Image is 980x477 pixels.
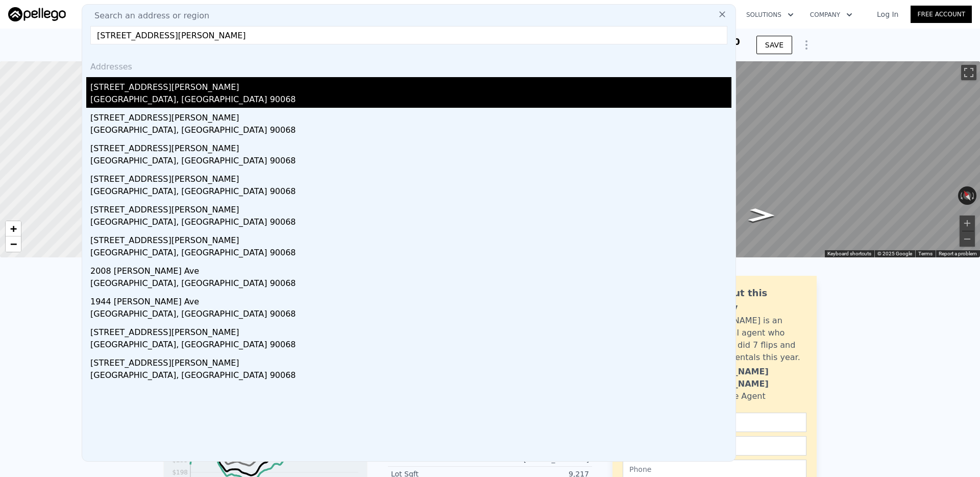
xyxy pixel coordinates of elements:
button: Show Options [796,35,817,55]
a: Zoom out [6,236,21,252]
button: Rotate clockwise [971,186,977,205]
button: Keyboard shortcuts [827,250,871,257]
div: [STREET_ADDRESS][PERSON_NAME] [90,108,731,124]
div: [GEOGRAPHIC_DATA], [GEOGRAPHIC_DATA] 90068 [90,93,731,108]
tspan: $198 [172,469,188,476]
img: Pellego [8,7,66,21]
div: [GEOGRAPHIC_DATA], [GEOGRAPHIC_DATA] 90068 [90,216,731,230]
tspan: $253 [172,457,188,464]
a: Terms (opens in new tab) [918,251,933,256]
path: Go Southeast, Rhododendron Dr [737,205,787,225]
div: [STREET_ADDRESS][PERSON_NAME] [90,322,731,339]
span: Search an address or region [86,10,209,22]
button: Zoom out [960,231,975,247]
a: Report a problem [939,251,977,256]
div: 1944 [PERSON_NAME] Ave [90,292,731,308]
button: SAVE [756,36,792,54]
div: [GEOGRAPHIC_DATA], [GEOGRAPHIC_DATA] 90068 [90,185,731,200]
span: − [10,237,17,250]
div: [PERSON_NAME] [PERSON_NAME] [693,366,806,390]
div: [STREET_ADDRESS][PERSON_NAME] [90,77,731,93]
div: [GEOGRAPHIC_DATA], [GEOGRAPHIC_DATA] 90068 [90,339,731,353]
div: [STREET_ADDRESS][PERSON_NAME] [90,200,731,216]
span: © 2025 Google [877,251,912,256]
div: [GEOGRAPHIC_DATA], [GEOGRAPHIC_DATA] 90068 [90,308,731,322]
div: [GEOGRAPHIC_DATA], [GEOGRAPHIC_DATA] 90068 [90,155,731,169]
div: [GEOGRAPHIC_DATA], [GEOGRAPHIC_DATA] 90068 [90,277,731,292]
div: [GEOGRAPHIC_DATA], [GEOGRAPHIC_DATA] 90068 [90,247,731,261]
a: Free Account [911,6,972,23]
div: [GEOGRAPHIC_DATA], [GEOGRAPHIC_DATA] 90068 [90,124,731,138]
div: [GEOGRAPHIC_DATA], [GEOGRAPHIC_DATA] 90068 [90,369,731,384]
button: Solutions [738,6,802,24]
div: 2008 [PERSON_NAME] Ave [90,261,731,277]
a: Zoom in [6,221,21,236]
div: Addresses [86,53,731,77]
button: Company [802,6,861,24]
div: [STREET_ADDRESS][PERSON_NAME] [90,138,731,155]
div: [STREET_ADDRESS][PERSON_NAME] [90,353,731,369]
div: [STREET_ADDRESS][PERSON_NAME] [90,169,731,185]
button: Zoom in [960,216,975,231]
div: Ask about this property [693,286,806,315]
span: + [10,222,17,235]
div: [STREET_ADDRESS][PERSON_NAME] [90,230,731,247]
button: Reset the view [959,186,975,205]
button: Rotate counterclockwise [958,186,964,205]
button: Toggle fullscreen view [961,65,976,80]
input: Enter an address, city, region, neighborhood or zip code [90,26,727,44]
div: [PERSON_NAME] is an active local agent who personally did 7 flips and bought 3 rentals this year. [693,315,806,364]
a: Log In [865,9,911,19]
